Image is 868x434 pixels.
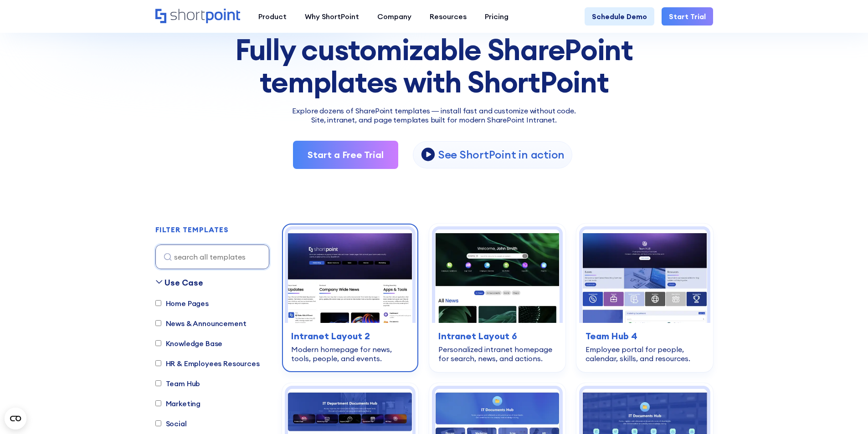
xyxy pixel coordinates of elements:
[155,360,161,366] input: HR & Employees Resources
[585,7,654,26] a: Schedule Demo
[430,11,467,22] div: Resources
[288,230,412,323] img: Intranet Layout 2 – SharePoint Homepage Design: Modern homepage for news, tools, people, and events.
[662,7,713,26] a: Start Trial
[155,400,161,406] input: Marketing
[704,328,868,434] iframe: Chat Widget
[291,329,409,343] h3: Intranet Layout 2
[438,329,556,343] h3: Intranet Layout 6
[293,141,398,169] a: Start a Free Trial
[155,418,187,429] label: Social
[155,320,161,326] input: News & Announcement
[368,7,421,26] a: Company
[155,300,161,306] input: Home Pages
[249,7,296,26] a: Product
[582,230,707,323] img: Team Hub 4 – SharePoint Employee Portal Template: Employee portal for people, calendar, skills, a...
[377,11,411,22] div: Company
[155,340,161,346] input: Knowledge Base
[438,148,565,162] p: See ShortPoint in action
[155,298,209,309] label: Home Pages
[305,11,359,22] div: Why ShortPoint
[155,226,229,233] div: FILTER TEMPLATES
[155,380,161,386] input: Team Hub
[296,7,368,26] a: Why ShortPoint
[155,9,240,24] a: Home
[586,329,704,343] h3: Team Hub 4
[155,338,223,349] label: Knowledge Base
[476,7,518,26] a: Pricing
[429,224,565,372] a: Intranet Layout 6 – SharePoint Homepage Design: Personalized intranet homepage for search, news, ...
[155,245,269,269] input: search all templates
[155,358,260,369] label: HR & Employees Resources
[291,345,409,363] div: Modern homepage for news, tools, people, and events.
[485,11,508,22] div: Pricing
[164,276,203,289] div: Use Case
[576,224,713,372] a: Team Hub 4 – SharePoint Employee Portal Template: Employee portal for people, calendar, skills, a...
[155,318,247,329] label: News & Announcement
[435,230,560,323] img: Intranet Layout 6 – SharePoint Homepage Design: Personalized intranet homepage for search, news, ...
[155,378,200,389] label: Team Hub
[282,224,418,372] a: Intranet Layout 2 – SharePoint Homepage Design: Modern homepage for news, tools, people, and even...
[421,7,476,26] a: Resources
[155,116,713,124] h2: Site, intranet, and page templates built for modern SharePoint Intranet.
[155,34,713,98] div: Fully customizable SharePoint templates with ShortPoint
[258,11,287,22] div: Product
[155,105,713,116] p: Explore dozens of SharePoint templates — install fast and customize without code.
[5,408,26,429] button: Open CMP widget
[586,345,704,363] div: Employee portal for people, calendar, skills, and resources.
[155,398,201,409] label: Marketing
[438,345,556,363] div: Personalized intranet homepage for search, news, and actions.
[155,420,161,426] input: Social
[413,141,572,168] a: open lightbox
